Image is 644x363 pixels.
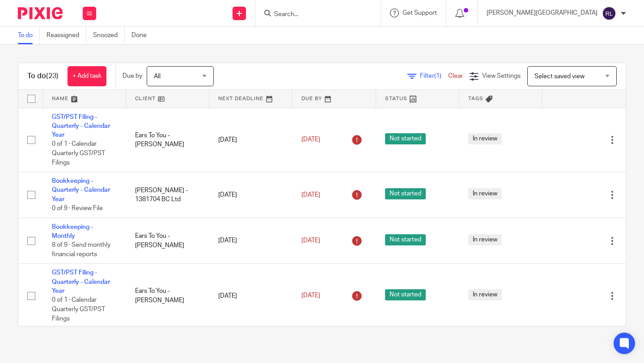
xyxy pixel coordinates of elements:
td: Ears To You - [PERSON_NAME] [126,264,209,328]
p: [PERSON_NAME][GEOGRAPHIC_DATA] [487,8,597,17]
span: (1) [434,73,441,79]
img: svg%3E [602,6,616,21]
td: [DATE] [209,218,292,264]
span: In review [468,234,502,245]
a: Done [131,27,153,44]
a: Snoozed [93,27,125,44]
p: Due by [123,72,142,80]
span: [DATE] [301,137,320,143]
span: [DATE] [301,293,320,299]
td: [DATE] [209,108,292,172]
h1: To do [27,72,59,81]
td: Ears To You - [PERSON_NAME] [126,108,209,172]
span: Tags [468,96,483,101]
a: + Add task [68,66,106,86]
a: GST/PST Filing - Quarterly - Calendar Year [52,270,110,294]
span: 0 of 1 · Calendar Quarterly GST/PST Filings [52,141,105,166]
a: Clear [448,73,463,79]
a: Bookkeeping - Monthly [52,224,93,239]
span: Not started [385,188,426,199]
span: 0 of 9 · Review File [52,205,103,211]
span: All [154,73,161,80]
td: [DATE] [209,172,292,218]
td: Ears To You - [PERSON_NAME] [126,218,209,264]
a: To do [18,27,40,44]
span: 0 of 1 · Calendar Quarterly GST/PST Filings [52,297,105,322]
span: Get Support [402,10,437,16]
a: Reassigned [47,27,86,44]
a: Bookkeeping - Quarterly - Calendar Year [52,178,110,203]
td: [DATE] [209,264,292,328]
input: Search [273,11,354,19]
span: View Settings [482,73,521,79]
a: GST/PST Filing - Quarterly - Calendar Year [52,114,110,139]
span: 8 of 9 · Send monthly financial reports [52,242,110,258]
span: Not started [385,133,426,144]
span: Not started [385,289,426,300]
span: Not started [385,234,426,245]
span: In review [468,133,502,144]
span: [DATE] [301,237,320,244]
span: [DATE] [301,192,320,198]
img: Pixie [18,7,63,19]
span: Filter [420,73,448,79]
span: In review [468,188,502,199]
span: In review [468,289,502,300]
span: (23) [46,72,59,80]
td: [PERSON_NAME] - 1381704 BC Ltd [126,172,209,218]
span: Select saved view [534,73,585,80]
